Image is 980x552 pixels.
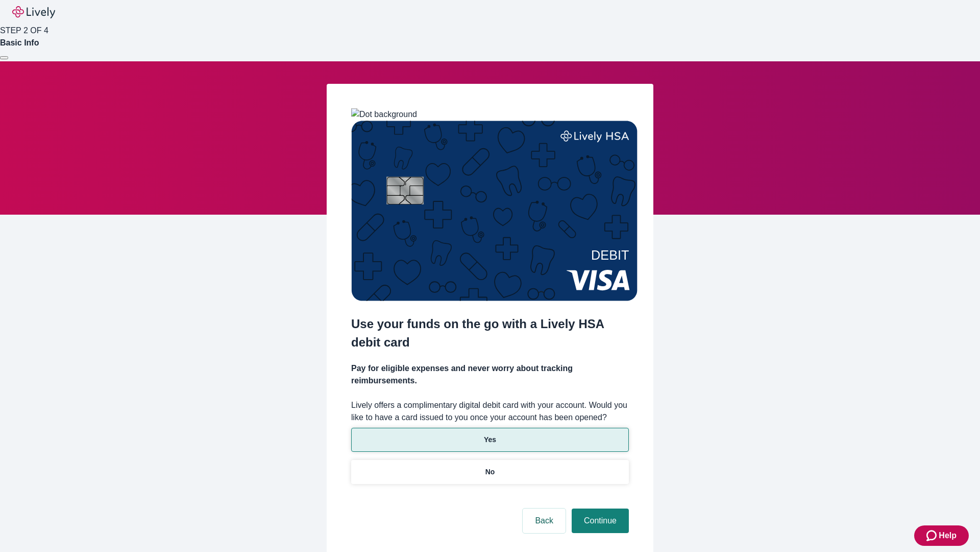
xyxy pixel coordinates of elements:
[523,509,566,533] button: Back
[485,467,495,477] p: No
[351,460,629,484] button: No
[939,530,957,542] span: Help
[351,121,638,301] img: Debit card
[914,525,969,546] button: Zendesk support iconHelp
[351,362,629,387] h4: Pay for eligible expenses and never worry about tracking reimbursements.
[351,428,629,452] button: Yes
[351,315,629,352] h2: Use your funds on the go with a Lively HSA debit card
[572,509,629,533] button: Continue
[351,399,629,424] label: Lively offers a complimentary digital debit card with your account. Would you like to have a card...
[926,530,939,542] svg: Zendesk support icon
[12,6,55,18] img: Lively
[351,108,417,121] img: Dot background
[484,434,496,445] p: Yes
